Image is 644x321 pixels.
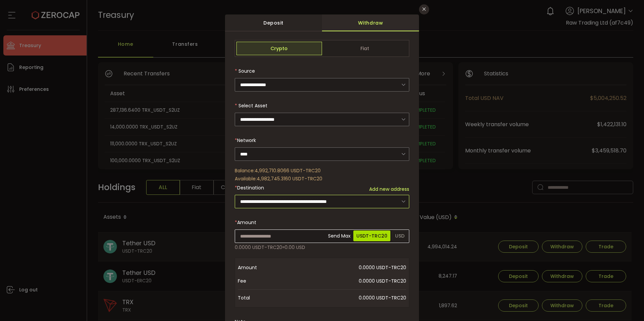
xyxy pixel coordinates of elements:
[282,244,285,251] span: ≈
[237,184,264,191] span: Destination
[292,261,406,274] span: 0.0000 USDT-TRC20
[235,68,255,74] label: Source
[237,219,256,226] span: Amount
[327,229,352,243] span: Send Max
[235,244,282,251] span: 0.0000 USDT-TRC20
[238,291,292,305] span: Total
[235,175,257,182] span: Available:
[610,289,644,321] iframe: Chat Widget
[369,186,409,193] span: Add new address
[255,167,321,174] span: 4,992,710.8066 USDT-TRC20
[353,230,390,241] span: USDT-TRC20
[257,175,322,182] span: 4,982,745.3160 USDT-TRC20
[392,230,408,241] span: USD
[292,274,406,288] span: 0.0000 USDT-TRC20
[237,137,256,144] span: Network
[238,261,292,274] span: Amount
[238,274,292,288] span: Fee
[292,291,406,305] span: 0.0000 USDT-TRC20
[285,244,305,251] span: 0.00 USD
[235,102,267,109] label: Select Asset
[235,167,255,174] span: Balance:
